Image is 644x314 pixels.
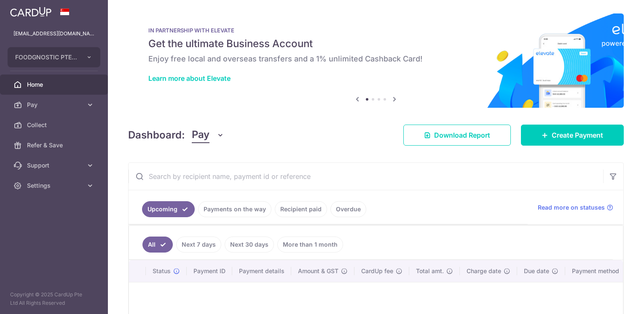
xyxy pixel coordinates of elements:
[27,121,83,129] span: Collect
[330,201,366,217] a: Overdue
[521,125,624,146] a: Create Payment
[565,260,629,282] th: Payment method
[142,237,173,253] a: All
[192,127,209,143] span: Pay
[434,130,490,140] span: Download Report
[153,267,171,275] span: Status
[8,47,100,67] button: FOODGNOSTIC PTE. LTD.
[538,203,613,212] a: Read more on statuses
[148,74,231,82] a: Learn more about Elevate
[198,201,271,217] a: Payments on the way
[128,13,624,108] img: Renovation banner
[467,267,501,275] span: Charge date
[27,141,83,149] span: Refer & Save
[148,54,604,64] h6: Enjoy free local and overseas transfers and a 1% unlimited Cashback Card!
[13,29,94,38] p: [EMAIL_ADDRESS][DOMAIN_NAME]
[10,7,51,17] img: CardUp
[27,80,83,89] span: Home
[148,27,604,34] p: IN PARTNERSHIP WITH ELEVATE
[27,101,83,109] span: Pay
[27,161,83,170] span: Support
[27,181,83,190] span: Settings
[142,201,195,217] a: Upcoming
[552,130,603,140] span: Create Payment
[277,237,343,253] a: More than 1 month
[361,267,393,275] span: CardUp fee
[524,267,549,275] span: Due date
[232,260,291,282] th: Payment details
[403,125,511,146] a: Download Report
[15,53,78,61] span: FOODGNOSTIC PTE. LTD.
[225,237,274,253] a: Next 30 days
[538,203,605,212] span: Read more on statuses
[148,37,604,51] h5: Get the ultimate Business Account
[416,267,444,275] span: Total amt.
[275,201,327,217] a: Recipient paid
[298,267,338,275] span: Amount & GST
[192,127,224,143] button: Pay
[129,163,603,190] input: Search by recipient name, payment id or reference
[128,128,185,143] h4: Dashboard:
[176,237,221,253] a: Next 7 days
[187,260,232,282] th: Payment ID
